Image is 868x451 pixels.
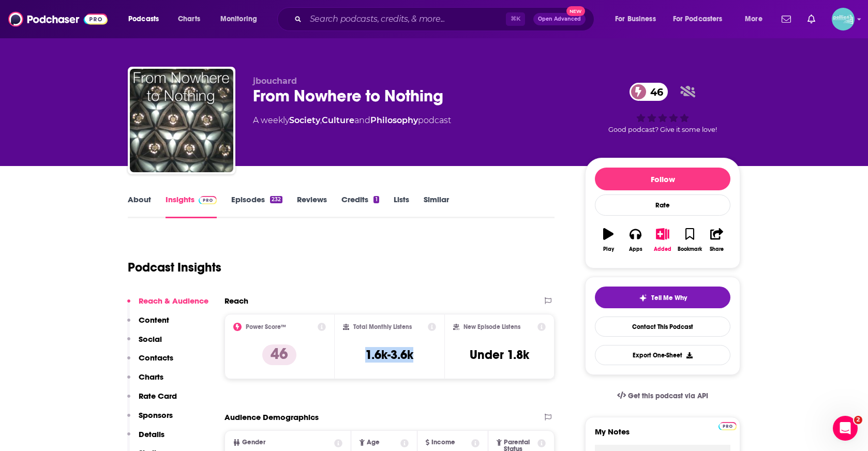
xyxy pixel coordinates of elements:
a: Philosophy [370,115,418,125]
span: , [320,115,322,125]
label: My Notes [595,427,730,445]
button: open menu [738,11,775,27]
button: open menu [121,11,172,27]
button: Export One-Sheet [595,345,730,365]
span: ⌘ K [506,12,525,26]
iframe: Intercom live chat [833,416,858,441]
span: Get this podcast via API [628,392,708,400]
div: Search podcasts, credits, & more... [287,7,604,31]
h2: Reach [225,296,248,306]
div: Bookmark [678,246,702,252]
button: open menu [213,11,271,27]
button: Show profile menu [832,8,855,31]
h2: Total Monthly Listens [353,323,412,330]
a: Society [289,115,320,125]
span: 46 [640,83,668,101]
button: Sponsors [127,410,173,429]
span: Age [367,439,380,446]
button: Social [127,334,162,353]
h1: Podcast Insights [128,260,221,275]
input: Search podcasts, credits, & more... [306,11,506,27]
span: New [566,6,585,16]
a: Pro website [719,420,737,430]
p: Content [139,315,169,325]
button: Reach & Audience [127,296,208,315]
a: Credits1 [341,194,379,218]
button: Rate Card [127,391,177,410]
button: Follow [595,168,730,190]
img: User Profile [832,8,855,31]
img: Podchaser Pro [719,422,737,430]
span: For Podcasters [673,12,723,26]
p: Details [139,429,164,439]
div: 232 [270,196,282,203]
span: 2 [854,416,862,424]
h2: New Episode Listens [463,323,520,330]
button: Apps [622,221,649,259]
a: 46 [630,83,668,101]
img: Podchaser Pro [199,196,217,204]
a: Culture [322,115,354,125]
h3: 1.6k-3.6k [365,347,413,363]
p: Charts [139,372,163,382]
p: 46 [262,344,296,365]
a: Episodes232 [231,194,282,218]
span: Gender [242,439,265,446]
a: Show notifications dropdown [777,10,795,28]
span: Charts [178,12,200,26]
span: Good podcast? Give it some love! [608,126,717,133]
button: Play [595,221,622,259]
h3: Under 1.8k [470,347,529,363]
p: Reach & Audience [139,296,208,306]
div: Added [654,246,671,252]
div: Rate [595,194,730,216]
button: Content [127,315,169,334]
button: Contacts [127,353,173,372]
button: Details [127,429,164,448]
button: open menu [666,11,738,27]
button: Added [649,221,676,259]
span: Logged in as JessicaPellien [832,8,855,31]
p: Social [139,334,162,344]
span: jbouchard [253,76,297,86]
div: Play [603,246,614,252]
a: Show notifications dropdown [803,10,819,28]
div: Apps [629,246,642,252]
p: Contacts [139,353,173,363]
span: and [354,115,370,125]
button: Bookmark [676,221,703,259]
div: A weekly podcast [253,114,451,127]
a: Charts [171,11,206,27]
span: Podcasts [128,12,159,26]
img: Podchaser - Follow, Share and Rate Podcasts [8,9,108,29]
h2: Power Score™ [246,323,286,330]
img: From Nowhere to Nothing [130,69,233,172]
a: InsightsPodchaser Pro [166,194,217,218]
a: Contact This Podcast [595,317,730,337]
p: Rate Card [139,391,177,401]
a: Similar [424,194,449,218]
button: open menu [608,11,669,27]
button: Charts [127,372,163,391]
span: Tell Me Why [651,294,687,302]
a: Get this podcast via API [609,383,716,409]
span: More [745,12,762,26]
span: Monitoring [220,12,257,26]
div: 1 [373,196,379,203]
div: 46Good podcast? Give it some love! [585,76,740,140]
span: For Business [615,12,656,26]
div: Share [710,246,724,252]
p: Sponsors [139,410,173,420]
span: Income [431,439,455,446]
button: Open AdvancedNew [533,13,586,25]
a: About [128,194,151,218]
h2: Audience Demographics [225,412,319,422]
button: Share [704,221,730,259]
a: Lists [394,194,409,218]
img: tell me why sparkle [639,294,647,302]
button: tell me why sparkleTell Me Why [595,287,730,308]
span: Open Advanced [538,17,581,22]
a: Reviews [297,194,327,218]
